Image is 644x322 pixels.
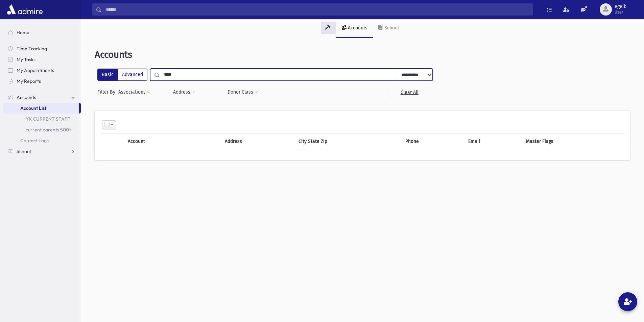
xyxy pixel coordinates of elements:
a: Accounts [3,92,81,103]
a: YK CURRENT STAFF [3,114,81,124]
a: My Tasks [3,54,81,65]
div: School [383,25,399,31]
span: My Reports [17,78,41,84]
button: Associations [118,86,151,98]
a: School [373,19,404,38]
button: Address [173,86,195,98]
span: Filter By [97,89,118,96]
th: Address [221,134,294,149]
span: egelb [615,4,626,9]
th: Account [124,134,197,149]
span: School [17,148,31,154]
button: Donor Class [227,86,258,98]
span: Accounts [95,49,132,60]
a: My Reports [3,76,81,86]
a: Accounts [336,19,373,38]
span: Account List [20,105,46,111]
a: Contact Logs [3,135,81,146]
input: Search [102,3,533,16]
label: Advanced [118,69,147,81]
span: Home [17,29,29,35]
th: Phone [401,134,464,149]
th: Master Flags [522,134,625,149]
a: Clear All [386,86,433,98]
th: Email [464,134,522,149]
label: Basic [97,69,118,81]
span: Time Tracking [17,46,47,52]
th: City State Zip [294,134,401,149]
span: My Appointments [17,67,54,73]
div: Accounts [347,25,367,31]
span: My Tasks [17,56,35,63]
span: Accounts [17,94,36,100]
a: Time Tracking [3,43,81,54]
a: My Appointments [3,65,81,76]
span: Contact Logs [20,138,49,144]
img: AdmirePro [5,3,44,16]
a: current parents 500+ [3,124,81,135]
span: User [615,9,626,15]
div: FilterModes [97,69,147,81]
a: Home [3,27,81,38]
a: Account List [3,103,79,114]
a: School [3,146,81,157]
